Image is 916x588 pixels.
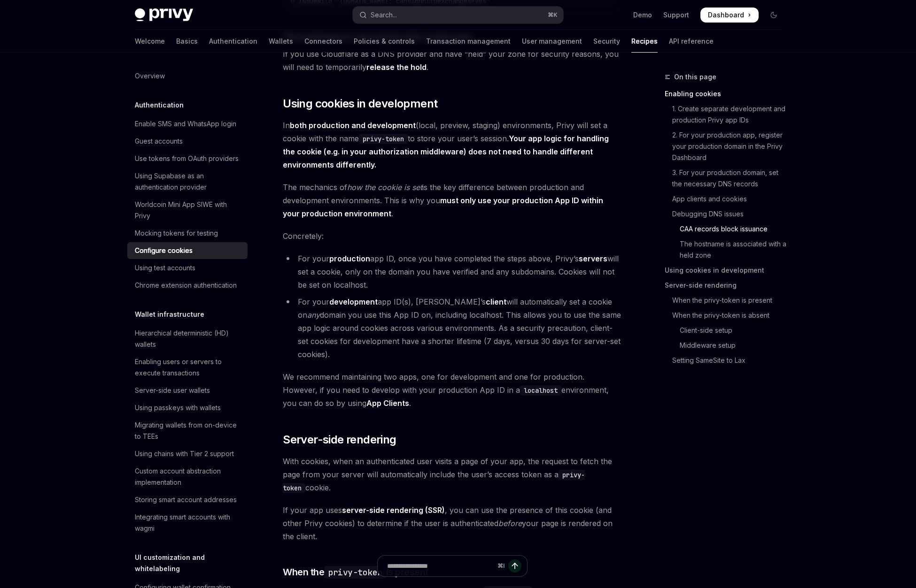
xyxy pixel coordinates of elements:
[127,225,248,242] a: Mocking tokens for testing
[127,417,248,445] a: Migrating wallets from on-device to TEEs
[135,466,242,488] div: Custom account abstraction implementation
[665,338,789,353] a: Middleware setup
[127,399,248,416] a: Using passkeys with wallets
[665,101,789,128] a: 1. Create separate development and production Privy app IDs
[283,119,621,171] span: In (local, preview, staging) environments, Privy will set a cookie with the name to store your us...
[209,30,257,53] a: Authentication
[359,134,408,144] code: privy-token
[633,10,652,20] a: Demo
[135,30,165,53] a: Welcome
[665,353,789,368] a: Setting SameSite to Lax
[135,512,242,534] div: Integrating smart accounts with wagmi
[127,463,248,491] a: Custom account abstraction implementation
[347,183,422,192] em: how the cookie is set
[127,196,248,224] a: Worldcoin Mini App SIWE with Privy
[283,196,603,218] strong: must only use your production App ID within your production environment
[135,153,239,164] div: Use tokens from OAuth providers
[127,150,248,167] a: Use tokens from OAuth providers
[665,263,789,278] a: Using cookies in development
[665,206,789,221] a: Debugging DNS issues
[283,47,621,74] span: If you use Cloudflare as a DNS provider and have “held” your zone for security reasons, you will ...
[631,30,658,53] a: Recipes
[508,559,521,573] button: Send message
[353,7,563,23] button: Open search
[498,519,522,528] em: before
[665,308,789,323] a: When the privy-token is absent
[135,280,237,291] div: Chrome extension authentication
[290,121,416,130] strong: both production and development
[342,505,445,515] strong: server-side rendering (SSR)
[665,128,789,165] a: 2. For your production app, register your production domain in the Privy Dashboard
[354,30,415,53] a: Policies & controls
[127,168,248,196] a: Using Supabase as an authentication provider
[127,445,248,462] a: Using chains with Tier 2 support
[665,221,789,237] a: CAA records block issuance
[135,228,218,239] div: Mocking tokens for testing
[665,323,789,338] a: Client-side setup
[708,10,744,20] span: Dashboard
[127,325,248,353] a: Hierarchical deterministic (HD) wallets
[665,86,789,101] a: Enabling cookies
[135,552,248,574] h5: UI customization and whitelabeling
[283,504,621,543] span: If your app uses , you can use the presence of this cookie (and other Privy cookies) to determine...
[127,491,248,508] a: Storing smart account addresses
[135,402,221,413] div: Using passkeys with wallets
[665,165,789,191] a: 3. For your production domain, set the necessary DNS records
[329,297,378,306] strong: development
[127,277,248,294] a: Chrome extension authentication
[127,68,248,84] a: Overview
[127,242,248,259] a: Configure cookies
[127,382,248,399] a: Server-side user wallets
[135,385,210,396] div: Server-side user wallets
[665,278,789,293] a: Server-side rendering
[135,309,204,320] h5: Wallet infrastructure
[283,370,621,410] span: We recommend maintaining two apps, one for development and one for production. However, if you ne...
[366,62,427,72] a: release the hold
[135,356,242,379] div: Enabling users or servers to execute transactions
[522,30,582,53] a: User management
[766,8,781,23] button: Toggle dark mode
[520,385,561,396] code: localhost
[283,96,437,111] span: Using cookies in development
[283,432,396,447] span: Server-side rendering
[593,30,620,53] a: Security
[665,293,789,308] a: When the privy-token is present
[665,191,789,206] a: App clients and cookies
[135,494,237,505] div: Storing smart account addresses
[663,10,689,20] a: Support
[426,30,511,53] a: Transaction management
[283,134,609,169] strong: Your app logic for handling the cookie (e.g. in your authorization middleware) does not need to h...
[669,30,714,53] a: API reference
[486,297,506,306] strong: client
[127,509,248,537] a: Integrating smart accounts with wagmi
[135,136,183,147] div: Guest accounts
[371,9,397,21] div: Search...
[366,398,409,408] a: App Clients
[329,254,370,263] strong: production
[135,245,193,256] div: Configure cookies
[135,70,165,82] div: Overview
[579,254,607,263] strong: servers
[269,30,293,53] a: Wallets
[127,115,248,132] a: Enable SMS and WhatsApp login
[674,71,716,83] span: On this page
[307,310,320,320] em: any
[665,237,789,263] a: The hostname is associated with a held zone
[283,455,621,494] span: With cookies, when an authenticated user visits a page of your app, the request to fetch the page...
[700,8,759,23] a: Dashboard
[135,420,242,442] div: Migrating wallets from on-device to TEEs
[135,118,236,130] div: Enable SMS and WhatsApp login
[283,252,621,291] li: For your app ID, once you have completed the steps above, Privy’s will set a cookie, only on the ...
[176,30,198,53] a: Basics
[283,181,621,220] span: The mechanics of is the key difference between production and development environments. This is w...
[135,328,242,350] div: Hierarchical deterministic (HD) wallets
[135,8,193,22] img: dark logo
[135,448,234,459] div: Using chains with Tier 2 support
[127,133,248,150] a: Guest accounts
[135,170,242,193] div: Using Supabase as an authentication provider
[304,30,342,53] a: Connectors
[283,295,621,361] li: For your app ID(s), [PERSON_NAME]’s will automatically set a cookie on domain you use this App ID...
[283,229,621,243] span: Concretely:
[127,353,248,382] a: Enabling users or servers to execute transactions
[548,11,558,19] span: ⌘ K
